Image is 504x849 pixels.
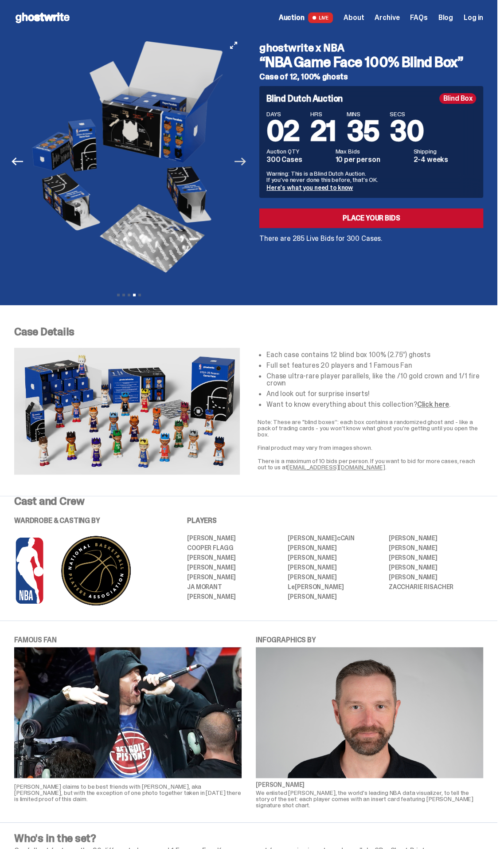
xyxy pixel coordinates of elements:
li: [PERSON_NAME] [288,594,382,600]
button: View slide 5 [138,294,141,296]
button: View slide 1 [117,294,120,296]
li: [PERSON_NAME] [389,564,483,570]
p: Final product may vary from images shown. [258,444,483,451]
span: SECS [390,111,423,117]
h4: ghostwrite x NBA [259,43,483,53]
p: Case Details [14,326,483,337]
a: [EMAIL_ADDRESS][DOMAIN_NAME] [287,463,385,471]
li: L [PERSON_NAME] [288,584,382,590]
span: 35 [347,113,379,149]
span: 21 [310,113,336,149]
li: [PERSON_NAME] CAIN [288,535,382,541]
span: DAYS [266,111,300,117]
p: Warning: This is a Blind Dutch Auction. If you’ve never done this before, that’s OK. [266,170,476,183]
h5: Case of 12, 100% ghosts [259,73,483,81]
li: [PERSON_NAME] [389,535,483,541]
img: NBA%20and%20PA%20logo%20for%20PDP-04.png [14,535,162,606]
li: Chase ultra-rare player parallels, like the /10 gold crown and 1/1 fire crown [266,373,483,387]
span: e [291,583,295,591]
a: FAQs [410,14,427,21]
a: Log in [464,14,483,21]
a: Auction LIVE [279,12,333,23]
img: eminem%20nba.jpg [14,647,242,778]
p: [PERSON_NAME] claims to be best friends with [PERSON_NAME], aka [PERSON_NAME], but with the excep... [14,783,242,802]
span: 02 [266,113,300,149]
p: There are 285 Live Bids for 300 Cases. [259,235,483,242]
li: [PERSON_NAME] [288,545,382,551]
a: Place your Bids [259,208,483,228]
img: NBA-Hero-4.png [30,35,228,283]
li: [PERSON_NAME] [389,545,483,551]
dd: 10 per person [336,156,408,163]
p: Cast and Crew [14,496,483,507]
a: Here's what you need to know [266,184,353,192]
a: About [344,14,364,21]
button: View slide 3 [128,294,130,296]
a: Archive [375,14,399,21]
li: [PERSON_NAME] [187,574,281,580]
img: kirk%20nba.jpg [256,647,483,778]
li: [PERSON_NAME] [389,574,483,580]
span: c [337,534,340,542]
span: MINS [347,111,379,117]
dt: Shipping [413,148,476,154]
p: Note: These are "blind boxes”: each box contains a randomized ghost and - like a pack of trading ... [258,419,483,437]
h4: Blind Dutch Auction [266,94,343,103]
dd: 2-4 weeks [413,156,476,163]
span: LIVE [308,12,333,23]
li: [PERSON_NAME] [187,554,281,561]
dt: Max Bids [336,148,408,154]
li: Full set features 20 players and 1 Famous Fan [266,362,483,369]
li: Each case contains 12 blind box 100% (2.75”) ghosts [266,351,483,358]
button: View slide 2 [122,294,125,296]
button: View slide 4 [133,294,136,296]
li: [PERSON_NAME] [187,535,281,541]
button: Previous [8,152,27,171]
li: [PERSON_NAME] [288,574,382,580]
li: [PERSON_NAME] [187,564,281,570]
span: HRS [310,111,336,117]
p: INFOGRAPHICS BY [256,637,483,644]
p: FAMOUS FAN [14,637,242,644]
li: Cooper Flagg [187,545,281,551]
li: Want to know everything about this collection? . [266,401,483,408]
dt: Auction QTY [266,148,330,154]
button: View full-screen [228,40,239,51]
span: 30 [390,113,423,149]
a: Click here [417,400,449,409]
li: JA MORANT [187,584,281,590]
p: There is a maximum of 10 bids per person. If you want to bid for more cases, reach out to us at . [258,458,483,470]
li: [PERSON_NAME] [389,554,483,561]
li: ZACCHARIE RISACHER [389,584,483,590]
button: Next [231,152,250,171]
p: [PERSON_NAME] [256,782,483,788]
a: Blog [438,14,453,21]
h3: “NBA Game Face 100% Blind Box” [259,55,483,69]
li: [PERSON_NAME] [288,564,382,570]
li: [PERSON_NAME] [187,594,281,600]
h4: Who's in the set? [14,833,483,844]
div: Blind Box [439,93,476,104]
li: And look out for surprise inserts! [266,390,483,397]
p: PLAYERS [187,517,483,524]
span: Auction [279,14,305,21]
li: [PERSON_NAME] [288,554,382,561]
p: WARDROBE & CASTING BY [14,517,162,524]
dd: 300 Cases [266,156,330,163]
p: We enlisted [PERSON_NAME], the world's leading NBA data visualizer, to tell the story of the set:... [256,790,483,808]
img: NBA-Case-Details.png [14,348,240,475]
